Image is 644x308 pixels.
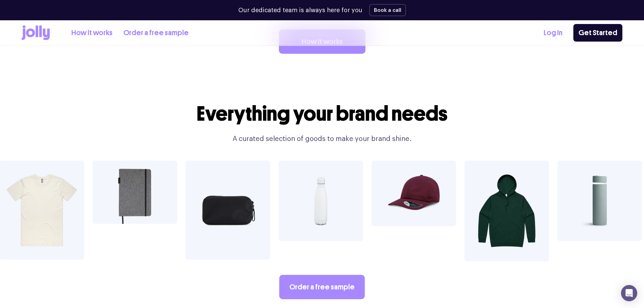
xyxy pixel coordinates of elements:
[621,285,637,301] div: Open Intercom Messenger
[279,275,365,299] a: Order a free sample
[238,6,362,15] p: Our dedicated team is always here for you
[544,27,563,39] a: Log In
[369,4,406,16] button: Book a call
[192,102,452,125] h2: Everything your brand needs
[573,24,622,42] a: Get Started
[192,134,452,144] p: A curated selection of goods to make your brand shine.
[123,27,189,39] a: Order a free sample
[71,27,113,39] a: How it works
